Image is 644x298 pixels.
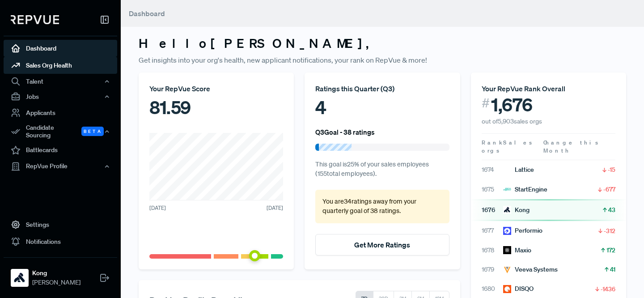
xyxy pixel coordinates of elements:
[482,185,503,194] span: 1675
[4,57,117,74] a: Sales Org Health
[4,216,117,233] a: Settings
[503,285,511,293] img: DISQO
[503,226,542,235] div: Performio
[267,204,283,212] span: [DATE]
[604,226,615,235] span: -312
[322,197,442,216] p: You are 34 ratings away from your quarterly goal of 38 ratings .
[482,284,503,294] span: 1680
[4,121,117,142] div: Candidate Sourcing
[482,94,490,112] span: #
[482,205,503,215] span: 1676
[4,233,117,250] a: Notifications
[315,128,375,136] h6: Q3 Goal - 38 ratings
[129,9,165,18] span: Dashboard
[503,246,531,255] div: Maxio
[610,265,615,274] span: 41
[603,185,615,194] span: -677
[81,127,104,136] span: Beta
[482,84,565,93] span: Your RepVue Rank Overall
[491,94,533,115] span: 1,676
[503,185,511,193] img: StartEngine
[149,94,283,121] div: 81.59
[4,74,117,89] button: Talent
[4,257,117,291] a: KongKong[PERSON_NAME]
[315,83,449,94] div: Ratings this Quarter ( Q3 )
[503,227,511,235] img: Performio
[149,83,283,94] div: Your RepVue Score
[503,246,511,254] img: Maxio
[4,142,117,159] a: Battlecards
[139,55,626,65] p: Get insights into your org's health, new applicant notifications, your rank on RepVue & more!
[11,15,59,24] img: RepVue
[32,268,80,278] strong: Kong
[482,139,534,154] span: Sales orgs
[482,165,503,175] span: 1674
[139,36,626,51] h3: Hello [PERSON_NAME] ,
[503,266,511,274] img: Veeva Systems
[315,94,449,121] div: 4
[149,204,166,212] span: [DATE]
[4,40,117,57] a: Dashboard
[606,246,615,255] span: 172
[4,104,117,121] a: Applicants
[503,284,534,294] div: DISQO
[601,285,615,294] span: -1436
[482,265,503,274] span: 1679
[4,89,117,104] button: Jobs
[315,234,449,255] button: Get More Ratings
[32,278,80,287] span: [PERSON_NAME]
[503,205,530,215] div: Kong
[315,160,449,179] p: This goal is 25 % of your sales employees ( 155 total employees).
[482,139,503,147] span: Rank
[503,265,558,274] div: Veeva Systems
[503,165,534,175] div: Lattice
[543,139,600,154] span: Change this Month
[608,165,615,174] span: -15
[482,117,542,125] span: out of 5,903 sales orgs
[482,226,503,235] span: 1677
[503,206,511,214] img: Kong
[503,185,547,194] div: StartEngine
[482,246,503,255] span: 1678
[608,205,615,214] span: 43
[13,271,27,285] img: Kong
[503,166,511,174] img: Lattice
[4,121,117,142] button: Candidate Sourcing Beta
[4,159,117,174] button: RepVue Profile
